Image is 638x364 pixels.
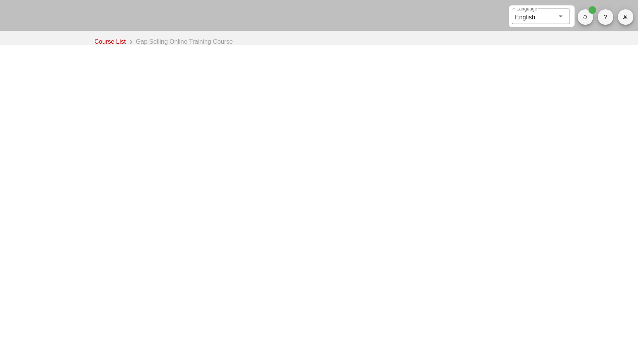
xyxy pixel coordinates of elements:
[515,11,535,22] div: English
[512,9,570,24] div: LanguageEnglish
[133,36,233,46] div: Gap Selling Online Training Course
[588,6,596,14] span: Badge
[94,36,129,46] a: Course List
[517,6,537,12] label: Language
